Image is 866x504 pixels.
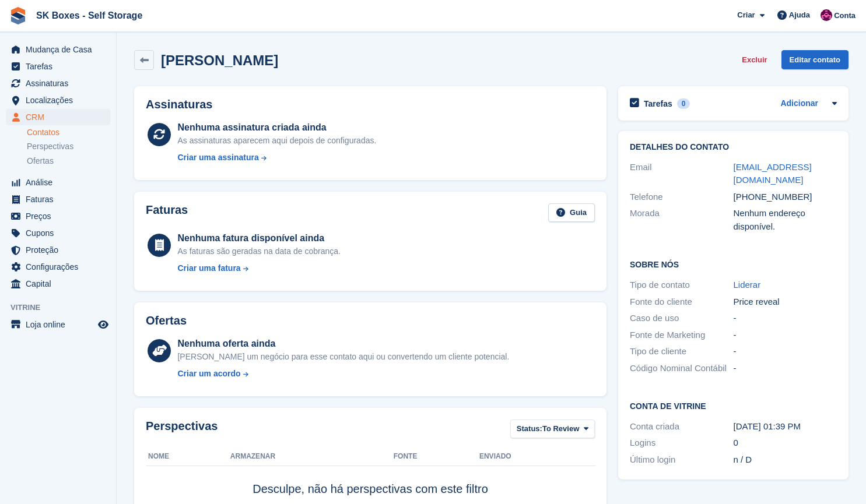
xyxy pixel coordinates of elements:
[781,50,849,69] a: Editar contato
[27,140,110,153] a: Perspectivas
[734,345,837,358] div: -
[146,447,230,466] th: Nome
[734,191,837,204] div: [PHONE_NUMBER]
[26,259,96,275] span: Configurações
[177,245,340,258] div: As faturas são geradas na data de cobrança.
[146,98,595,111] h2: Assinaturas
[630,436,734,450] div: Logins
[6,41,110,58] a: menu
[734,420,837,433] div: [DATE] 01:39 PM
[6,259,110,275] a: menu
[177,151,376,164] a: Criar uma assinatura
[27,155,110,167] a: Ofertas
[630,420,734,433] div: Conta criada
[161,52,278,68] h2: [PERSON_NAME]
[26,191,96,207] span: Faturas
[6,174,110,191] a: menu
[6,92,110,108] a: menu
[821,9,832,21] img: Joana Alegria
[630,161,734,187] div: Email
[177,151,258,164] div: Criar uma assinatura
[9,7,27,24] img: stora-icon-8386f47178a22dfd0bd8f6a31ec36ba5ce8667c1dd55bd0f319d3a0aa187defe.svg
[177,121,376,135] div: Nenhuma assinatura criada ainda
[734,207,837,233] div: Nenhum endereço disponível.
[677,98,690,109] div: 0
[26,92,96,108] span: Localizações
[177,262,240,274] div: Criar uma fatura
[146,203,188,223] h2: Faturas
[27,156,54,167] span: Ofertas
[548,203,595,223] a: Guia
[177,368,509,380] a: Criar um acordo
[96,318,110,332] a: Loja de pré-visualização
[510,420,595,439] button: Status: To Review
[177,337,509,351] div: Nenhuma oferta ainda
[26,58,96,75] span: Tarefas
[734,329,837,342] div: -
[6,109,110,125] a: menu
[26,41,96,58] span: Mudança de Casa
[734,453,837,467] div: n / D
[26,225,96,241] span: Cupons
[630,258,837,270] h2: Sobre Nós
[517,423,542,435] span: Status:
[26,242,96,258] span: Proteção
[230,447,394,466] th: Armazenar
[630,345,734,358] div: Tipo de cliente
[734,295,837,309] div: Price reveal
[630,400,837,411] h2: Conta de vitrine
[737,9,755,21] span: Criar
[6,276,110,292] a: menu
[26,109,96,125] span: CRM
[734,362,837,375] div: -
[26,174,96,191] span: Análise
[734,312,837,325] div: -
[394,447,479,466] th: Fonte
[780,97,818,111] a: Adicionar
[146,420,218,441] h2: Perspectivas
[737,50,772,69] button: Excluir
[177,262,340,274] a: Criar uma fatura
[834,10,856,22] span: Conta
[789,9,810,21] span: Ajuda
[6,316,110,333] a: menu
[31,6,147,25] a: SK Boxes - Self Storage
[26,276,96,292] span: Capital
[630,312,734,325] div: Caso de uso
[27,127,110,138] a: Contatos
[479,447,595,466] th: Enviado
[6,242,110,258] a: menu
[734,280,761,290] a: Liderar
[734,162,812,185] a: [EMAIL_ADDRESS][DOMAIN_NAME]
[734,436,837,450] div: 0
[6,58,110,75] a: menu
[630,143,837,152] h2: Detalhes do contato
[630,362,734,375] div: Código Nominal Contábil
[26,208,96,224] span: Preços
[6,191,110,207] a: menu
[146,314,187,327] h2: Ofertas
[253,482,488,495] span: Desculpe, não há perspectivas com este filtro
[26,75,96,91] span: Assinaturas
[6,208,110,224] a: menu
[630,191,734,204] div: Telefone
[10,302,116,313] span: Vitrine
[27,141,73,152] span: Perspectivas
[6,75,110,91] a: menu
[630,329,734,342] div: Fonte de Marketing
[630,207,734,233] div: Morada
[6,225,110,241] a: menu
[630,279,734,292] div: Tipo de contato
[644,98,672,109] h2: Tarefas
[630,453,734,467] div: Último login
[542,423,579,435] span: To Review
[177,351,509,363] div: [PERSON_NAME] um negócio para esse contato aqui ou convertendo um cliente potencial.
[630,295,734,309] div: Fonte do cliente
[177,231,340,245] div: Nenhuma fatura disponível ainda
[177,368,240,380] div: Criar um acordo
[177,135,376,147] div: As assinaturas aparecem aqui depois de configuradas.
[26,316,96,333] span: Loja online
